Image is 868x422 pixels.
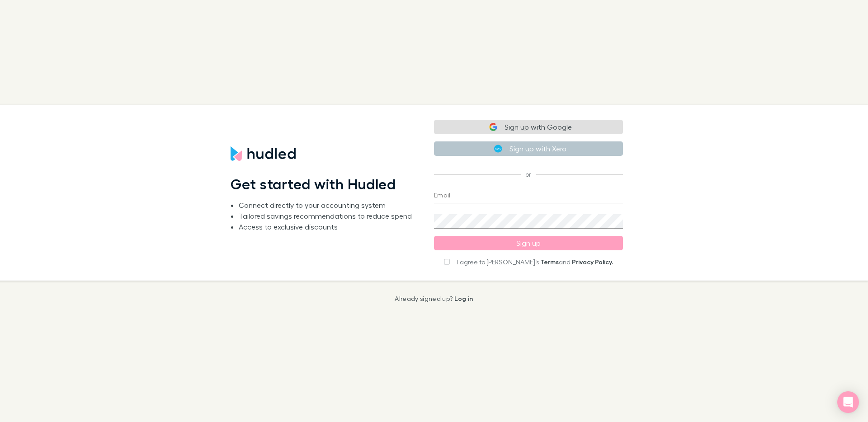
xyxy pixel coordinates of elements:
button: Sign up with Google [434,120,623,134]
li: Tailored savings recommendations to reduce spend [239,211,412,221]
img: Hudled's Logo [231,146,296,161]
p: Already signed up? [395,295,473,302]
div: Open Intercom Messenger [837,391,859,413]
button: Sign up [434,236,623,250]
a: Log in [454,295,473,302]
a: Terms [540,258,559,266]
li: Connect directly to your accounting system [239,200,412,211]
img: Xero's logo [494,145,502,153]
li: Access to exclusive discounts [239,221,412,232]
img: Google logo [489,123,497,131]
a: Privacy Policy. [572,258,613,266]
h1: Get started with Hudled [231,175,396,192]
button: Sign up with Xero [434,141,623,156]
span: I agree to [PERSON_NAME]’s and [457,258,613,267]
